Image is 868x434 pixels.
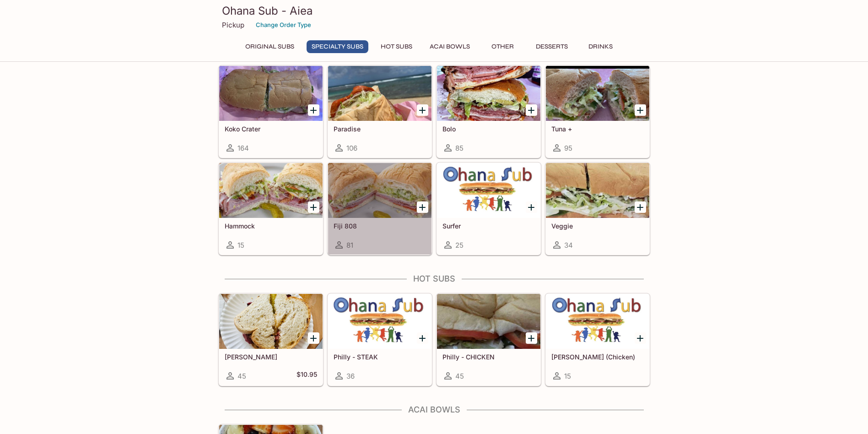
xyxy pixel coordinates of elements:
span: 85 [455,144,464,152]
div: Fiji 808 [328,163,431,218]
a: [PERSON_NAME]45$10.95 [219,293,323,386]
div: Tuna + [546,66,649,121]
a: Philly - STEAK36 [328,293,432,386]
button: Add Bolo [526,104,537,116]
p: Pickup [222,21,244,29]
h5: Paradise [334,125,426,133]
div: Surfer [437,163,540,218]
div: Veggie [546,163,649,218]
h5: Bolo [442,125,535,133]
span: 95 [564,144,572,152]
div: Bolo [437,66,540,121]
span: 36 [346,372,355,380]
h4: Hot Subs [218,274,650,284]
span: 45 [455,372,464,380]
button: Specialty Subs [307,40,368,53]
h5: Philly - CHICKEN [442,353,535,361]
h5: Veggie [551,222,644,230]
span: 106 [346,144,357,152]
a: Fiji 80881 [328,163,432,255]
h5: Philly - STEAK [334,353,426,361]
span: 15 [237,241,244,250]
button: Change Order Type [252,18,315,32]
button: Drinks [580,40,621,53]
button: Add Tuna + [635,104,646,116]
div: Hammock [219,163,323,218]
h5: Hammock [225,222,317,230]
button: Original Subs [240,40,299,53]
div: Koko Crater [219,66,323,121]
div: Philly - STEAK [328,294,431,349]
button: Add Philly - STEAK [417,332,428,344]
button: Add Veggie [635,201,646,213]
button: Add Fiji 808 [417,201,428,213]
h3: Ohana Sub - Aiea [222,4,647,18]
h4: Acai Bowls [218,405,650,415]
a: Koko Crater164 [219,65,323,158]
span: 45 [237,372,246,380]
h5: [PERSON_NAME] [225,353,317,361]
button: Add Paradise [417,104,428,116]
span: 81 [346,241,353,250]
div: Paradise [328,66,431,121]
a: Philly - CHICKEN45 [437,293,541,386]
div: Teri (Chicken) [546,294,649,349]
button: Other [482,40,523,53]
a: Surfer25 [437,163,541,255]
button: Hot Subs [376,40,417,53]
a: Paradise106 [328,65,432,158]
button: Add Philly - CHICKEN [526,332,537,344]
button: Desserts [531,40,573,53]
div: Reuben [219,294,323,349]
button: Add Reuben [308,332,319,344]
span: 164 [237,144,249,152]
button: Add Hammock [308,201,319,213]
h5: [PERSON_NAME] (Chicken) [551,353,644,361]
div: Philly - CHICKEN [437,294,540,349]
a: [PERSON_NAME] (Chicken)15 [545,293,650,386]
button: Add Teri (Chicken) [635,332,646,344]
h5: Tuna + [551,125,644,133]
span: 15 [564,372,571,380]
button: Add Koko Crater [308,104,319,116]
h5: Surfer [442,222,535,230]
a: Tuna +95 [545,65,650,158]
span: 25 [455,241,464,250]
button: Add Surfer [526,201,537,213]
h5: Fiji 808 [334,222,426,230]
h5: $10.95 [297,370,317,381]
button: Acai Bowls [425,40,475,53]
a: Veggie34 [545,163,650,255]
a: Hammock15 [219,163,323,255]
a: Bolo85 [437,65,541,158]
h5: Koko Crater [225,125,317,133]
span: 34 [564,241,573,250]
